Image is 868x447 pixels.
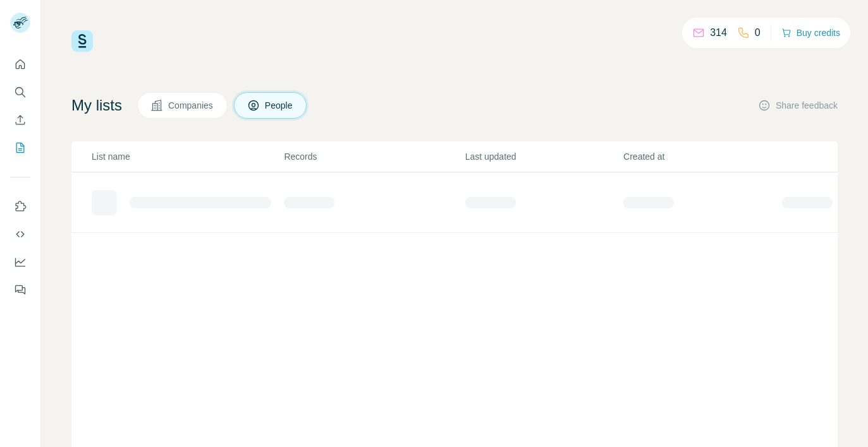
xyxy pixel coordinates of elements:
[265,99,294,112] span: People
[92,150,283,163] p: List name
[10,109,30,131] button: Enrich CSV
[10,251,30,273] button: Dashboard
[758,99,838,112] button: Share feedback
[10,136,30,159] button: My lists
[10,81,30,104] button: Search
[623,150,780,163] p: Created at
[465,150,622,163] p: Last updated
[755,25,761,40] p: 0
[168,99,214,112] span: Companies
[71,95,122,116] h4: My lists
[10,53,30,76] button: Quick start
[10,278,30,301] button: Feedback
[10,223,30,246] button: Use Surfe API
[71,30,93,52] img: Surfe Logo
[284,150,463,163] p: Records
[710,25,727,40] p: 314
[10,195,30,218] button: Use Surfe on LinkedIn
[781,24,840,42] button: Buy credits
